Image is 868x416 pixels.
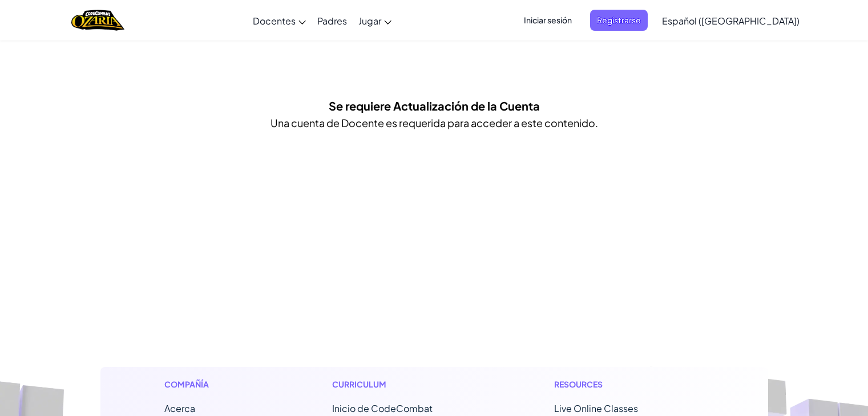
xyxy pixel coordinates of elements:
a: Live Online Classes [554,402,638,414]
span: Inicio de CodeCombat [332,402,433,414]
button: Registrarse [590,10,648,31]
h1: Curriculum [332,378,482,390]
h1: Compañía [164,378,260,390]
a: Acerca [164,402,195,414]
a: Docentes [247,5,312,36]
img: Home [71,9,124,32]
a: Jugar [353,5,397,36]
h5: Se requiere Actualización de la Cuenta [329,97,540,115]
button: Iniciar sesión [517,10,579,31]
a: Español ([GEOGRAPHIC_DATA]) [656,5,805,36]
span: Español ([GEOGRAPHIC_DATA]) [662,15,800,27]
a: Ozaria by CodeCombat logo [71,9,124,32]
a: Padres [312,5,353,36]
span: Jugar [358,15,381,27]
p: Una cuenta de Docente es requerida para acceder a este contenido. [271,115,598,131]
span: Docentes [253,15,296,27]
h1: Resources [554,378,704,390]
